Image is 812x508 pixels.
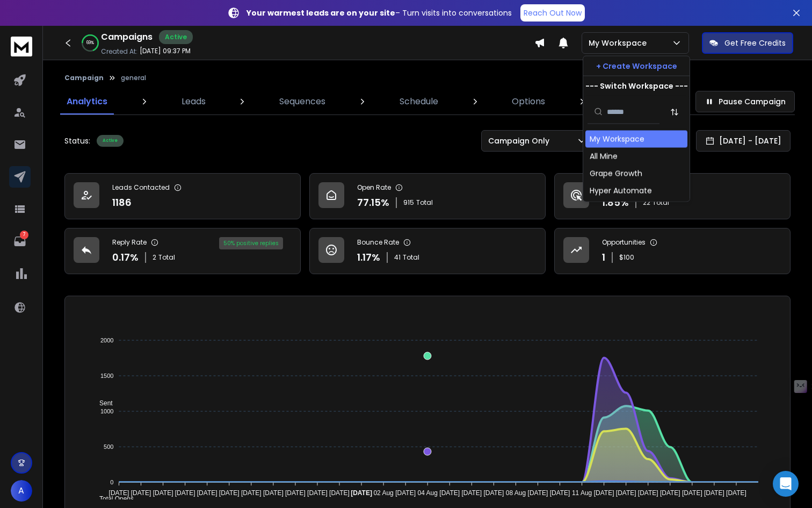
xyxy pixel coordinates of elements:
p: Options [512,95,545,108]
button: A [11,480,32,502]
tspan: [DATE] [550,489,570,497]
button: Campaign [64,74,104,82]
div: Active [97,135,124,147]
p: Campaign Only [488,135,554,146]
p: Status: [64,135,90,146]
tspan: [DATE] [153,489,173,497]
div: 50 % positive replies [219,237,283,249]
span: Total [403,253,419,262]
a: Options [505,89,552,115]
p: Schedule [400,95,438,108]
p: --- Switch Workspace --- [585,81,688,91]
tspan: 2000 [100,337,113,344]
span: Total [416,198,433,207]
p: Created At: [101,47,137,56]
a: Schedule [393,89,445,115]
tspan: [DATE] [285,489,306,497]
span: 915 [403,198,414,207]
p: Bounce Rate [357,238,399,247]
p: Reply Rate [112,238,147,247]
p: 1 [602,250,605,265]
p: $ 100 [619,253,634,262]
strong: Your warmest leads are on your site [247,8,395,18]
p: 1186 [112,195,132,210]
tspan: 1500 [100,373,113,379]
a: Open Rate77.15%915Total [309,173,546,219]
span: 41 [394,253,401,262]
p: Analytics [67,95,107,108]
tspan: [DATE] [109,489,129,497]
a: Leads [175,89,212,115]
p: 77.15 % [357,195,389,210]
p: 1.17 % [357,250,380,265]
tspan: [DATE] [131,489,151,497]
p: Sequences [279,95,325,108]
tspan: [DATE] [329,489,350,497]
a: Sequences [273,89,332,115]
tspan: [DATE] [263,489,284,497]
tspan: 1000 [100,408,113,414]
a: Analytics [60,89,114,115]
div: My Workspace [590,134,644,145]
tspan: [DATE] [660,489,680,497]
p: [DATE] 09:37 PM [140,47,191,55]
tspan: [DATE] [307,489,328,497]
button: Sort by Sort A-Z [664,101,685,123]
tspan: 04 Aug [418,489,438,497]
p: Reach Out Now [524,8,582,18]
tspan: [DATE] [197,489,218,497]
p: My Workspace [589,38,651,48]
a: Bounce Rate1.17%41Total [309,228,546,274]
p: Leads Contacted [112,183,170,192]
h1: Campaigns [101,31,153,44]
a: Click Rate1.85%22Total [554,173,791,219]
div: Open Intercom Messenger [773,471,799,497]
div: All Mine [590,151,618,162]
a: 7 [9,231,31,252]
div: Hyper Automate [590,185,652,196]
p: 69 % [86,40,94,46]
tspan: [DATE] [528,489,548,497]
tspan: [DATE] [638,489,658,497]
div: Active [159,30,193,44]
a: Reply Rate0.17%2Total50% positive replies [64,228,301,274]
tspan: 02 Aug [373,489,393,497]
tspan: [DATE] [219,489,240,497]
span: Total [158,253,175,262]
p: + Create Workspace [596,61,677,71]
tspan: [DATE] [594,489,614,497]
p: 0.17 % [112,250,139,265]
tspan: [DATE] [439,489,460,497]
button: + Create Workspace [583,56,690,76]
div: Grape Growth [590,168,642,179]
p: – Turn visits into conversations [247,8,512,18]
tspan: [DATE] [241,489,262,497]
button: Pause Campaign [695,91,795,112]
p: 7 [20,231,28,239]
span: Total [653,198,669,207]
tspan: [DATE] [175,489,195,497]
p: Get Free Credits [724,38,786,48]
span: 22 [643,198,650,207]
a: Leads Contacted1186 [64,173,301,219]
tspan: [DATE] [704,489,724,497]
p: Leads [182,95,206,108]
tspan: [DATE] [682,489,702,497]
tspan: [DATE] [351,489,372,497]
tspan: [DATE] [483,489,504,497]
a: Opportunities1$100 [554,228,791,274]
p: 1.85 % [602,195,629,210]
button: Get Free Credits [702,32,793,54]
p: general [121,74,146,82]
tspan: [DATE] [461,489,482,497]
tspan: [DATE] [395,489,416,497]
p: Open Rate [357,183,391,192]
tspan: [DATE] [726,489,746,497]
tspan: 0 [110,479,113,485]
p: Opportunities [602,238,646,247]
tspan: 11 Aug [572,489,592,497]
tspan: 500 [104,443,113,450]
button: [DATE] - [DATE] [696,130,791,152]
